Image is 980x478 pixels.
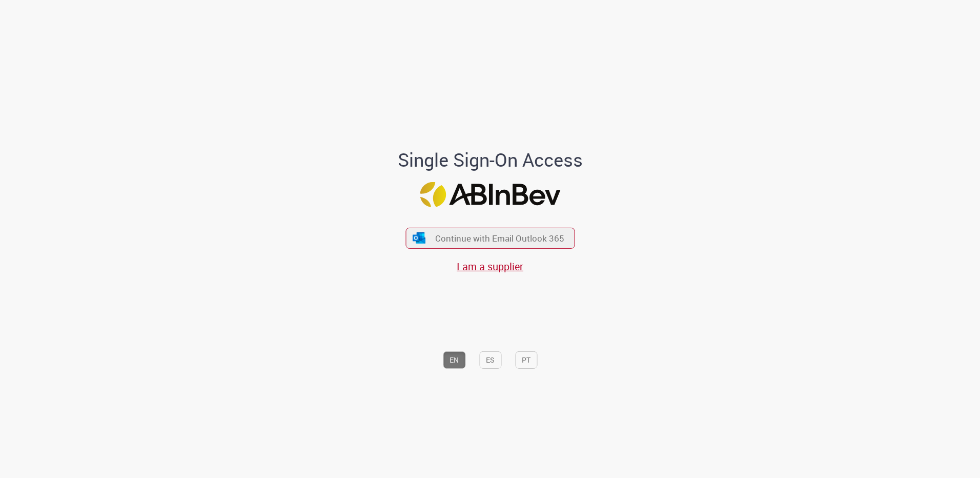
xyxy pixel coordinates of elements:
button: ícone Azure/Microsoft 360 Continue with Email Outlook 365 [405,228,575,249]
img: Logo ABInBev [420,182,560,207]
span: Continue with Email Outlook 365 [435,232,564,244]
button: ES [479,351,501,369]
button: EN [443,351,465,369]
button: PT [515,351,537,369]
h1: Single Sign-On Access [348,150,632,170]
a: I am a supplier [457,260,523,273]
img: ícone Azure/Microsoft 360 [412,232,426,243]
